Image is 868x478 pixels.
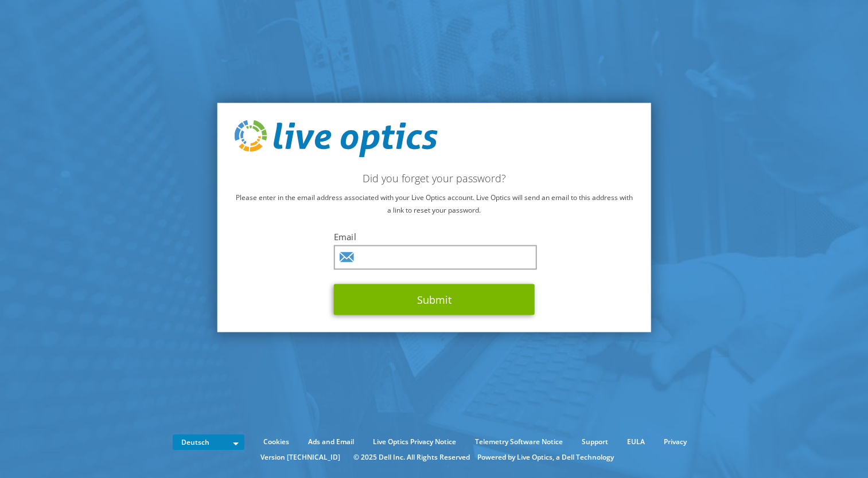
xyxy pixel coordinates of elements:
a: Live Optics Privacy Notice [364,436,465,448]
a: EULA [618,436,653,448]
li: Powered by Live Optics, a Dell Technology [477,451,614,464]
label: Email [334,231,535,242]
li: © 2025 Dell Inc. All Rights Reserved [348,451,476,464]
a: Telemetry Software Notice [466,436,571,448]
img: live_optics_svg.svg [234,120,437,158]
li: Version [TECHNICAL_ID] [255,451,346,464]
a: Support [573,436,617,448]
p: Please enter in the email address associated with your Live Optics account. Live Optics will send... [234,191,634,217]
button: Submit [334,284,535,315]
a: Cookies [255,436,298,448]
a: Privacy [655,436,695,448]
a: Ads and Email [299,436,363,448]
h2: Did you forget your password? [234,172,634,185]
